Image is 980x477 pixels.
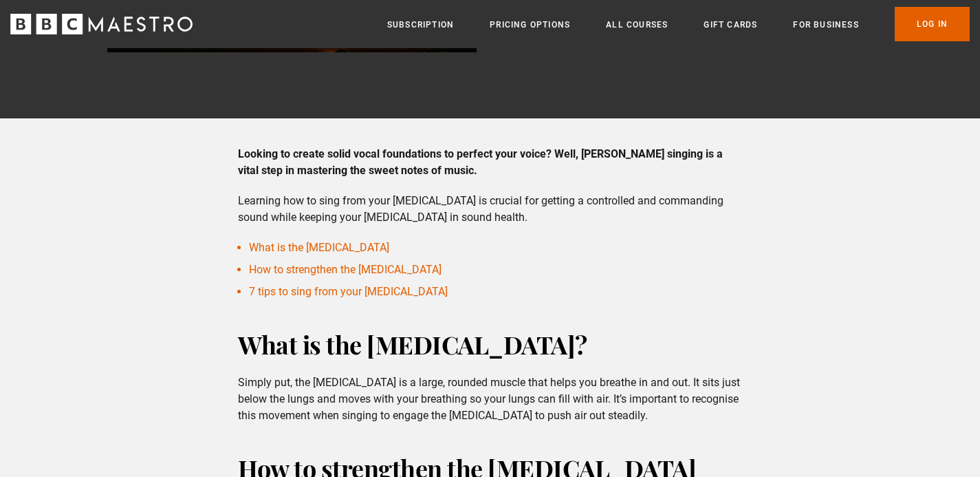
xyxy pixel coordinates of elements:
[249,285,448,298] a: 7 tips to sing from your [MEDICAL_DATA]
[895,7,970,41] a: Log In
[606,18,668,32] a: All Courses
[490,18,570,32] a: Pricing Options
[387,7,970,41] nav: Primary
[249,263,442,276] a: How to strengthen the [MEDICAL_DATA]
[238,328,587,361] strong: What is the [MEDICAL_DATA]?
[793,18,858,32] a: For business
[387,18,454,32] a: Subscription
[238,374,742,424] p: Simply put, the [MEDICAL_DATA] is a large, rounded muscle that helps you breathe in and out. It s...
[238,147,723,177] strong: Looking to create solid vocal foundations to perfect your voice? Well, [PERSON_NAME] singing is a...
[238,193,742,226] p: Learning how to sing from your [MEDICAL_DATA] is crucial for getting a controlled and commanding ...
[249,241,389,254] a: What is the [MEDICAL_DATA]
[704,18,757,32] a: Gift Cards
[10,14,193,34] svg: BBC Maestro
